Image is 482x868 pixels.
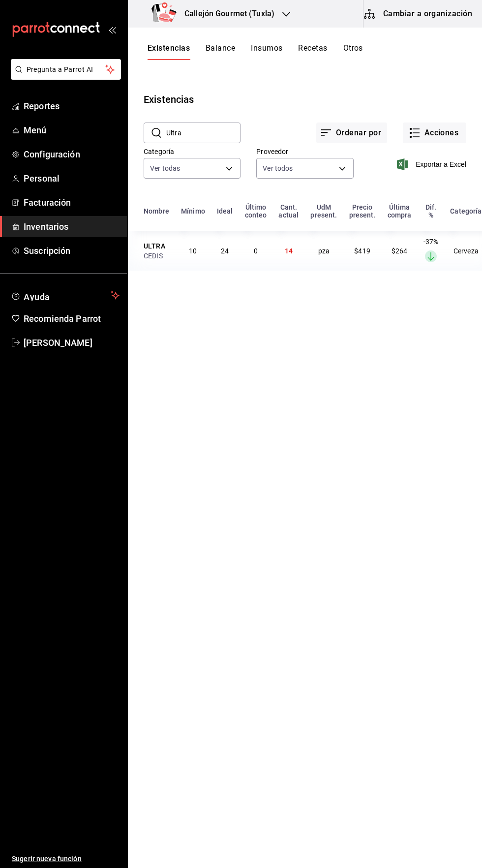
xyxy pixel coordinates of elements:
[148,43,363,60] div: navigation tabs
[24,196,120,209] span: Facturación
[245,203,267,219] div: Último conteo
[144,241,165,251] div: ULTRA
[24,220,120,233] span: Inventarios
[108,26,116,33] button: open_drawer_menu
[263,163,293,173] span: Ver todos
[144,251,169,261] div: CEDIS
[304,231,343,271] td: pza
[354,247,370,255] span: $419
[24,124,120,137] span: Menú
[392,247,408,255] span: $264
[316,123,387,143] button: Ordenar por
[144,207,169,215] div: Nombre
[148,43,190,60] button: Existencias
[349,203,376,219] div: Precio present.
[27,64,106,75] span: Pregunta a Parrot AI
[298,43,327,60] button: Recetas
[450,207,482,215] div: Categoría
[11,59,121,80] button: Pregunta a Parrot AI
[221,247,229,255] span: 24
[285,247,293,255] span: 14
[256,148,353,155] label: Proveedor
[24,148,120,161] span: Configuración
[399,158,466,170] button: Exportar a Excel
[7,71,121,82] a: Pregunta a Parrot AI
[423,238,439,246] span: -37%
[24,99,120,113] span: Reportes
[189,247,197,255] span: 10
[24,312,120,325] span: Recomienda Parrot
[388,203,412,219] div: Última compra
[24,172,120,185] span: Personal
[24,244,120,257] span: Suscripción
[177,8,274,20] h3: Callejón Gourmet (Tuxla)
[217,207,233,215] div: Ideal
[24,289,107,301] span: Ayuda
[403,123,466,143] button: Acciones
[310,203,337,219] div: UdM present.
[423,203,439,219] div: Dif. %
[343,43,363,60] button: Otros
[144,148,241,155] label: Categoría
[254,247,258,255] span: 0
[251,43,282,60] button: Insumos
[166,123,241,143] input: Buscar nombre de insumo
[144,92,194,107] div: Existencias
[206,43,235,60] button: Balance
[24,336,120,349] span: [PERSON_NAME]
[150,163,180,173] span: Ver todas
[278,203,299,219] div: Cant. actual
[181,207,205,215] div: Mínimo
[12,854,120,864] span: Sugerir nueva función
